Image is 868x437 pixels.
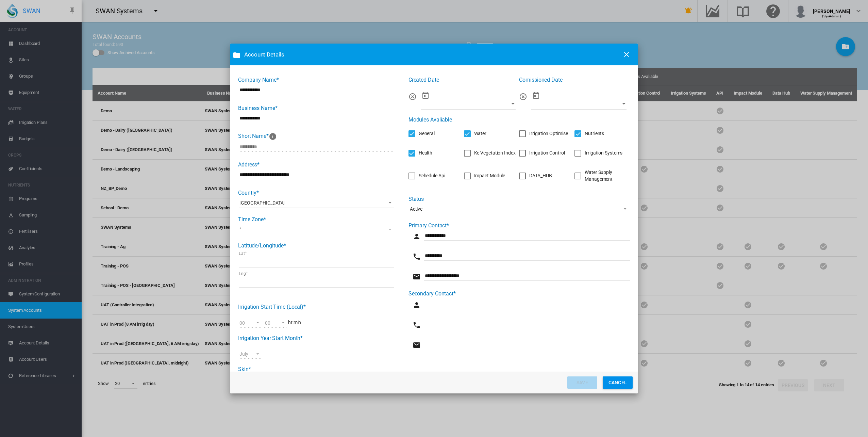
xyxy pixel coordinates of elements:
[519,150,565,157] md-checkbox: Irrigation Control
[408,77,439,83] label: Created Date
[408,196,424,202] label: Status
[238,190,259,196] label: Country*
[529,150,565,157] div: Irrigation Control
[507,98,519,110] button: Open calendar
[585,130,604,137] div: Nutrients
[464,150,516,157] md-checkbox: Kc Vegetation Index
[519,130,568,137] md-checkbox: Irrigation Optimise
[413,232,421,241] md-icon: icon-account
[239,320,245,326] div: 00
[230,44,638,393] md-dialog: Company Name* ...
[529,173,552,179] div: DATA_HUB
[574,169,630,182] md-checkbox: Water Supply Management
[238,77,279,83] label: Company Name*
[233,51,241,59] md-icon: icon-folder
[618,98,630,110] button: Open calendar
[474,173,505,179] div: Impact Module
[620,48,633,61] button: icon-close
[408,130,435,137] md-checkbox: General
[464,173,505,179] md-checkbox: Impact Module
[413,341,421,349] md-icon: icon-email
[603,376,633,389] button: CANCEL
[238,335,303,341] label: Irrigation Year Start Month*
[410,206,422,212] div: Active
[574,130,604,137] md-checkbox: Nutrients
[419,130,435,137] div: General
[519,173,552,179] md-checkbox: DATA_HUB
[238,133,277,139] label: Short Name*
[529,130,568,137] div: Irrigation Optimise
[519,77,562,83] label: Comissioned Date
[419,173,445,179] div: Schedule Api
[529,89,543,102] button: md-calendar
[574,150,622,157] md-checkbox: Irrigation Systems
[622,50,631,59] md-icon: icon-close
[265,320,270,326] div: 00
[239,200,285,206] div: [GEOGRAPHIC_DATA]
[413,321,421,329] md-icon: icon-phone
[408,173,445,179] md-checkbox: Schedule Api
[244,51,618,59] span: Account Details
[408,93,417,101] i: Clear created date
[585,169,630,182] div: Water Supply Management
[413,253,421,261] md-icon: icon-phone
[238,242,286,249] label: Latitude/Longitude*
[408,222,449,229] label: Primary Contact*
[238,105,278,111] label: Business Name*
[519,93,527,101] i: Clear comissioned date
[413,301,421,309] md-icon: icon-account
[474,150,516,157] div: Kc Vegetation Index
[408,116,452,123] label: Modules Avaliable
[464,130,487,137] md-checkbox: Water
[585,150,622,157] div: Irrigation Systems
[408,150,432,157] md-checkbox: Health
[413,273,421,281] md-icon: icon-email
[419,89,432,102] button: md-calendar
[238,304,306,310] label: Irrigation Start Time (Local)*
[238,161,260,168] label: Address*
[419,150,432,157] div: Health
[238,76,395,392] div: hr:min
[238,366,251,372] label: Skin*
[408,290,456,297] label: Secondary Contact*
[239,351,248,357] div: July
[567,376,597,389] button: SAVE
[238,216,266,223] label: Time Zone*
[474,130,487,137] div: Water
